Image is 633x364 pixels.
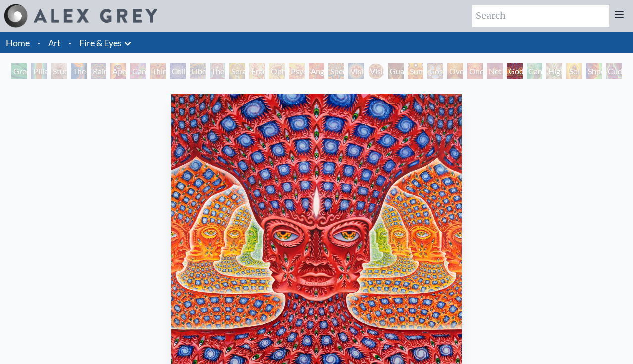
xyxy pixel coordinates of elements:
[79,36,122,50] a: Fire & Eyes
[566,63,582,79] div: Sol Invictus
[170,63,186,79] div: Collective Vision
[269,63,285,79] div: Ophanic Eyelash
[91,63,106,79] div: Rainbow Eye Ripple
[190,63,206,79] div: Liberation Through Seeing
[65,32,75,53] li: ·
[408,63,423,79] div: Sunyata
[289,63,305,79] div: Psychomicrograph of a Fractal Paisley Cherub Feather Tip
[229,63,245,79] div: Seraphic Transport Docking on the Third Eye
[249,63,265,79] div: Fractal Eyes
[34,32,44,53] li: ·
[606,63,622,79] div: Cuddle
[31,63,47,79] div: Pillar of Awareness
[110,63,126,79] div: Aperture
[6,37,30,48] a: Home
[467,63,483,79] div: One
[48,36,61,50] a: Art
[309,63,324,79] div: Angel Skin
[130,63,146,79] div: Cannabis Sutra
[51,63,67,79] div: Study for the Great Turn
[368,63,384,79] div: Vision [PERSON_NAME]
[507,63,523,79] div: Godself
[427,63,443,79] div: Cosmic Elf
[210,63,225,79] div: The Seer
[586,63,602,79] div: Shpongled
[71,63,87,79] div: The Torch
[487,63,503,79] div: Net of Being
[328,63,344,79] div: Spectral Lotus
[447,63,463,79] div: Oversoul
[150,63,166,79] div: Third Eye Tears of Joy
[546,63,562,79] div: Higher Vision
[388,63,404,79] div: Guardian of Infinite Vision
[348,63,364,79] div: Vision Crystal
[472,5,609,27] input: Search
[527,63,542,79] div: Cannafist
[11,63,27,79] div: Green Hand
